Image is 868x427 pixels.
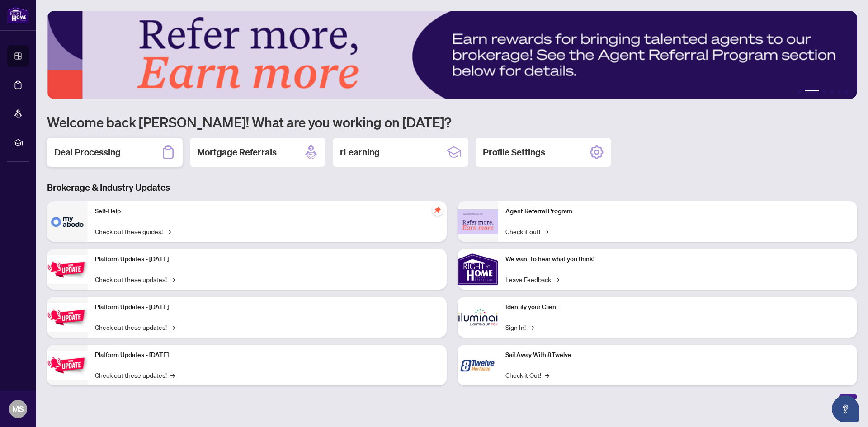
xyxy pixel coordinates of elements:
span: → [545,370,549,380]
p: Self-Help [95,206,439,216]
span: → [170,274,175,284]
a: Leave Feedback→ [505,274,559,284]
p: Platform Updates - [DATE] [95,350,439,360]
span: → [544,226,548,236]
p: Identify your Client [505,302,850,312]
img: logo [7,7,29,23]
h2: rLearning [340,146,380,159]
a: Check out these guides!→ [95,226,171,236]
span: → [170,370,175,380]
img: Platform Updates - June 23, 2025 [47,351,88,380]
img: Slide 1 [47,11,857,99]
p: Agent Referral Program [505,206,850,216]
img: Identify your Client [458,297,498,338]
p: Platform Updates - [DATE] [95,302,439,312]
button: 3 [823,90,826,94]
span: → [170,322,175,332]
span: → [555,274,559,284]
img: Self-Help [47,201,88,242]
button: 5 [837,90,841,94]
img: Sail Away With 8Twelve [458,345,498,385]
a: Sign In!→ [505,322,534,332]
span: → [166,226,171,236]
a: Check it Out!→ [505,370,549,380]
h2: Deal Processing [54,146,121,159]
a: Check out these updates!→ [95,274,175,284]
img: Platform Updates - July 8, 2025 [47,303,88,332]
p: Platform Updates - [DATE] [95,254,439,264]
span: MS [12,403,24,415]
img: We want to hear what you think! [458,249,498,290]
h1: Welcome back [PERSON_NAME]! What are you working on [DATE]? [47,113,857,131]
a: Check it out!→ [505,226,548,236]
button: Open asap [832,395,859,422]
button: 6 [844,90,848,94]
button: 2 [805,90,819,94]
a: Check out these updates!→ [95,370,175,380]
button: 1 [797,90,801,94]
p: Sail Away With 8Twelve [505,350,850,360]
span: → [529,322,534,332]
h3: Brokerage & Industry Updates [47,181,857,194]
a: Check out these updates!→ [95,322,175,332]
p: We want to hear what you think! [505,254,850,264]
img: Platform Updates - July 21, 2025 [47,255,88,284]
img: Agent Referral Program [458,209,498,234]
h2: Profile Settings [483,146,545,159]
h2: Mortgage Referrals [197,146,277,159]
span: pushpin [432,205,443,216]
button: 4 [830,90,834,94]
